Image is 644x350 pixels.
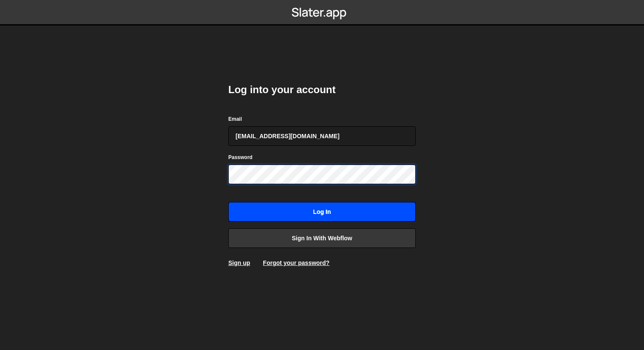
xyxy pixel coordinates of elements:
[228,115,242,123] label: Email
[263,259,329,266] a: Forgot your password?
[228,228,416,248] a: Sign in with Webflow
[228,83,416,97] h2: Log into your account
[228,202,416,222] input: Log in
[228,153,253,162] label: Password
[228,259,250,266] a: Sign up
